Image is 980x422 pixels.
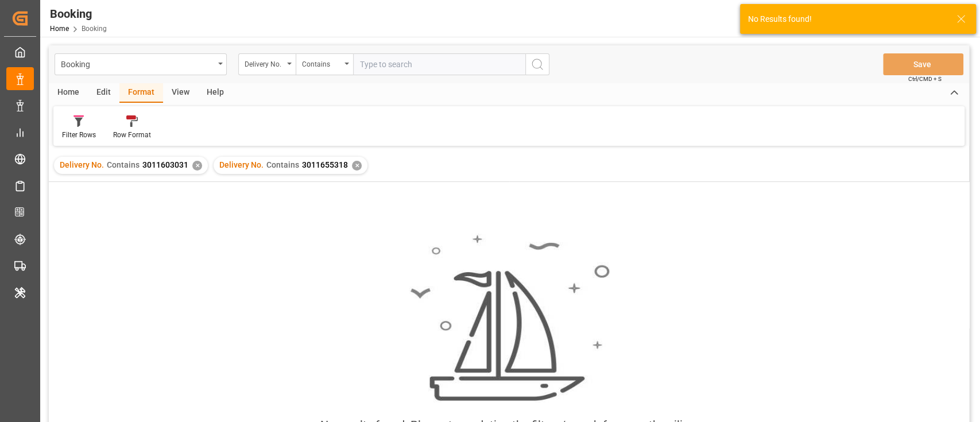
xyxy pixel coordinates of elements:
div: Format [119,83,163,103]
button: open menu [296,53,353,75]
div: Filter Rows [62,130,96,140]
button: search button [525,53,549,75]
span: 3011603031 [142,160,188,169]
div: Edit [88,83,119,103]
div: Home [49,83,88,103]
button: open menu [238,53,296,75]
div: Row Format [113,130,151,140]
span: Ctrl/CMD + S [908,75,942,83]
div: Delivery No. [245,56,284,69]
div: Help [198,83,233,103]
span: Delivery No. [219,160,264,169]
span: Contains [107,160,140,169]
div: Contains [302,56,341,69]
img: smooth_sailing.jpeg [409,234,610,402]
span: Delivery No. [60,160,104,169]
div: View [163,83,198,103]
input: Type to search [353,53,525,75]
div: No Results found! [748,13,946,25]
div: Booking [61,56,214,71]
a: Home [50,25,69,33]
button: open menu [55,53,227,75]
div: ✕ [352,161,362,171]
button: Save [883,53,963,75]
div: ✕ [192,161,202,171]
span: 3011655318 [302,160,348,169]
span: Contains [266,160,299,169]
div: Booking [50,5,107,22]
